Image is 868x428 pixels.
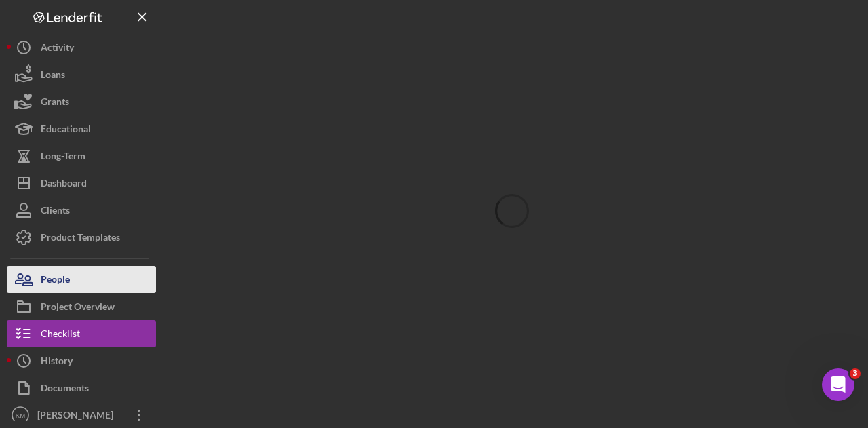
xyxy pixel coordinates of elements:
[41,374,89,405] div: Documents
[7,374,156,402] button: Documents
[7,142,156,170] button: Long-Term
[41,347,73,378] div: History
[7,320,156,347] button: Checklist
[7,293,156,320] button: Project Overview
[41,142,85,173] div: Long-Term
[7,170,156,197] button: Dashboard
[7,224,156,251] button: Product Templates
[41,34,74,64] div: Activity
[822,368,854,401] iframe: Intercom live chat
[7,197,156,224] button: Clients
[41,115,91,146] div: Educational
[41,170,87,200] div: Dashboard
[7,115,156,142] button: Educational
[41,61,65,92] div: Loans
[7,88,156,115] button: Grants
[7,347,156,374] button: History
[41,320,80,351] div: Checklist
[7,266,156,293] button: People
[7,61,156,88] button: Loans
[16,412,25,419] text: KM
[41,197,70,227] div: Clients
[41,293,115,324] div: Project Overview
[41,88,69,119] div: Grants
[41,266,70,296] div: People
[7,34,156,61] button: Activity
[41,224,120,254] div: Product Templates
[850,368,861,379] span: 3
